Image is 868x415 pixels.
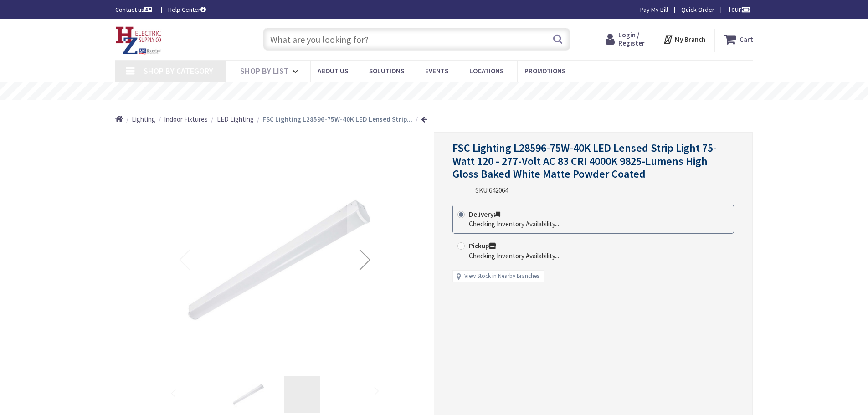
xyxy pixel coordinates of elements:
span: 642064 [489,186,508,195]
span: About Us [318,67,348,75]
span: Indoor Fixtures [164,115,208,123]
div: Checking Inventory Availability... [469,251,559,261]
a: Quick Order [681,5,714,14]
a: Login / Register [606,31,645,47]
strong: Delivery [469,210,500,219]
span: Shop By List [240,66,289,76]
span: FSC Lighting L28596-75W-40K LED Lensed Strip Light 75-Watt 120 - 277-Volt AC 83 CRI 4000K 9825-Lu... [452,141,717,181]
strong: Cart [740,31,753,47]
a: Lighting [132,114,155,124]
span: LED Lighting [217,115,254,123]
span: Promotions [524,67,565,75]
div: My Branch [663,31,705,47]
div: Next [347,151,383,368]
a: View Stock in Nearby Branches [464,272,539,281]
div: SKU: [475,185,508,195]
span: Login / Register [618,31,645,47]
input: What are you looking for? [263,28,570,51]
span: Locations [469,67,503,75]
span: Lighting [132,115,155,123]
strong: FSC Lighting L28596-75W-40K LED Lensed Strip... [262,115,412,123]
span: Solutions [369,67,404,75]
span: Events [425,67,448,75]
a: Pay My Bill [640,5,668,14]
a: Indoor Fixtures [164,114,208,124]
a: Cart [724,31,753,47]
rs-layer: Free Same Day Pickup at 8 Locations [354,86,516,96]
img: FSC Lighting L28596-75W-40K LED Lensed Strip Light 75-Watt 120 - 277-Volt AC 83 CRI 4000K 9825-Lu... [166,151,383,368]
img: HZ Electric Supply [115,26,162,55]
strong: My Branch [675,35,705,44]
a: LED Lighting [217,114,254,124]
div: Checking Inventory Availability... [469,219,559,229]
a: Help Center [168,5,206,14]
a: Contact us [115,5,154,14]
img: FSC Lighting L28596-75W-40K LED Lensed Strip Light 75-Watt 120 - 277-Volt AC 83 CRI 4000K 9825-Lu... [229,376,266,413]
strong: Pickup [469,241,496,250]
span: Shop By Category [144,66,213,76]
span: Tour [728,5,751,14]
